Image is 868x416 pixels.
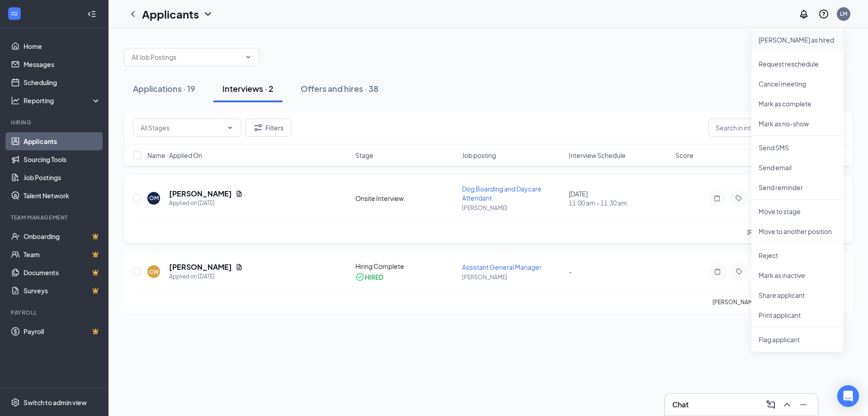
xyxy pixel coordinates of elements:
svg: Note [712,195,722,202]
svg: Note [712,268,723,275]
input: Search in interviews [708,119,844,137]
div: LM [840,10,847,18]
p: [PERSON_NAME] has applied more than . [712,298,844,306]
h5: [PERSON_NAME] [169,262,232,272]
button: Filter Filters [245,119,291,137]
p: [PERSON_NAME] [462,204,563,212]
div: Open Intercom Messenger [837,385,859,407]
div: Reporting [24,96,101,105]
svg: ChevronLeft [127,9,138,19]
div: Onsite Interview [355,194,457,203]
a: Applicants [24,132,101,150]
h1: Applicants [142,6,199,22]
div: Team Management [11,214,99,221]
div: Applied on [DATE] [169,272,243,281]
div: Applications · 19 [133,83,195,94]
a: Talent Network [24,186,101,205]
a: SurveysCrown [24,282,101,300]
span: Score [675,151,693,160]
span: Job posting [462,151,496,160]
svg: Analysis [11,96,20,105]
span: - [569,268,572,276]
p: [PERSON_NAME] [462,273,563,281]
a: Messages [24,55,101,73]
svg: ComposeMessage [765,399,776,410]
svg: Minimize [798,399,809,410]
span: Interview Schedule [569,151,626,160]
svg: Document [236,263,243,271]
svg: ChevronDown [245,53,252,61]
p: [PERSON_NAME] interviewed . [747,229,844,236]
input: All Job Postings [132,52,241,62]
h5: [PERSON_NAME] [169,189,232,199]
svg: Filter [253,122,264,133]
span: 11:00 am - 11:30 am [569,198,670,207]
svg: Tag [733,195,744,202]
a: PayrollCrown [24,322,101,340]
svg: Document [236,190,243,197]
a: TeamCrown [24,245,101,263]
span: Dog Boarding and Daycare Attendant [462,185,542,202]
h3: Chat [672,400,689,410]
span: Stage [355,151,373,160]
div: HIRED [365,273,383,282]
div: Interviews · 2 [222,83,274,94]
span: Assistant General Manager [462,263,542,271]
a: OnboardingCrown [24,227,101,245]
div: Payroll [11,309,99,316]
p: Send reminder [759,183,836,192]
div: [DATE] [569,189,670,207]
div: OM [149,194,159,202]
span: Name · Applied On [147,151,202,160]
p: Move to stage [759,207,836,216]
div: Switch to admin view [24,398,87,407]
svg: Notifications [798,9,809,19]
a: Job Postings [24,168,101,186]
input: All Stages [141,123,223,133]
div: Hiring [11,119,99,126]
svg: Settings [11,398,20,407]
svg: ChevronUp [782,399,793,410]
div: Offers and hires · 38 [301,83,378,94]
svg: WorkstreamLogo [10,9,19,18]
svg: Tag [734,268,745,275]
svg: Collapse [87,10,96,19]
div: Applied on [DATE] [169,199,243,208]
a: Scheduling [24,73,101,91]
button: ComposeMessage [764,397,778,412]
svg: CheckmarkCircle [355,273,364,282]
div: CW [149,268,159,276]
svg: QuestionInfo [818,9,829,19]
a: DocumentsCrown [24,263,101,282]
a: Sourcing Tools [24,150,101,168]
a: Home [24,37,101,55]
button: Minimize [796,397,811,412]
svg: ChevronDown [203,9,213,19]
svg: ChevronDown [226,124,234,131]
div: Hiring Complete [355,262,457,271]
button: ChevronUp [780,397,794,412]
